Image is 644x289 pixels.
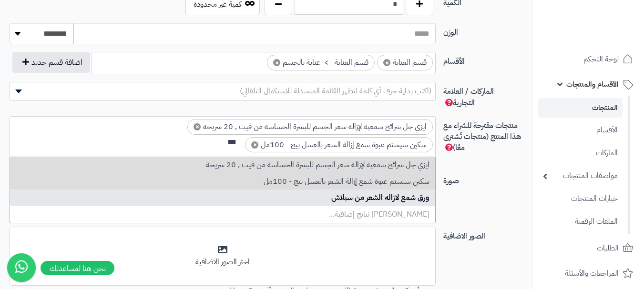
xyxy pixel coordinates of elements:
div: اختر الصور الاضافية [16,257,429,268]
li: ايزي جل شرائح شمعية لإزالة شعر الجسم للبشرة الحساسة من فيت , 20 شريحة [187,119,433,135]
a: الطلبات [538,237,638,259]
li: قسم العناية > عناية بالجسم [267,55,375,70]
label: الأقسام [440,52,526,67]
span: الماركات / العلامة التجارية [443,86,494,109]
span: (اكتب بداية حرف أي كلمة لتظهر القائمة المنسدلة للاستكمال التلقائي) [240,85,431,97]
span: × [251,141,258,149]
a: خيارات المنتجات [538,189,623,209]
label: صورة [440,171,526,187]
a: المنتجات [538,98,623,118]
li: سكين سيستم عبوة شمع إزالة الشعر بالعسل بيج - 100مل [10,173,435,190]
label: الصور الاضافية [440,227,526,242]
li: [PERSON_NAME] نتائج إضافية... [10,206,435,223]
a: مواصفات المنتجات [538,166,623,186]
span: لوحة التحكم [583,52,619,66]
span: × [194,123,201,130]
a: لوحة التحكم [538,48,638,70]
a: الماركات [538,143,623,163]
span: المراجعات والأسئلة [565,267,619,280]
li: ورق شمع لازاله الشعر من سبلاش [10,189,435,206]
a: المراجعات والأسئلة [538,262,638,285]
span: × [273,59,280,66]
span: الأقسام والمنتجات [566,78,619,91]
span: منتجات مقترحة للشراء مع هذا المنتج (منتجات تُشترى معًا) [443,120,521,154]
span: × [383,59,390,66]
button: اضافة قسم جديد [12,52,90,73]
li: ايزي جل شرائح شمعية لإزالة شعر الجسم للبشرة الحساسة من فيت , 20 شريحة [10,157,435,173]
li: سكين سيستم عبوة شمع إزالة الشعر بالعسل بيج - 100مل [245,137,433,153]
a: الأقسام [538,120,623,140]
a: الملفات الرقمية [538,211,623,232]
label: الوزن [440,23,526,38]
span: الطلبات [597,241,619,255]
li: قسم العناية [377,55,433,70]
